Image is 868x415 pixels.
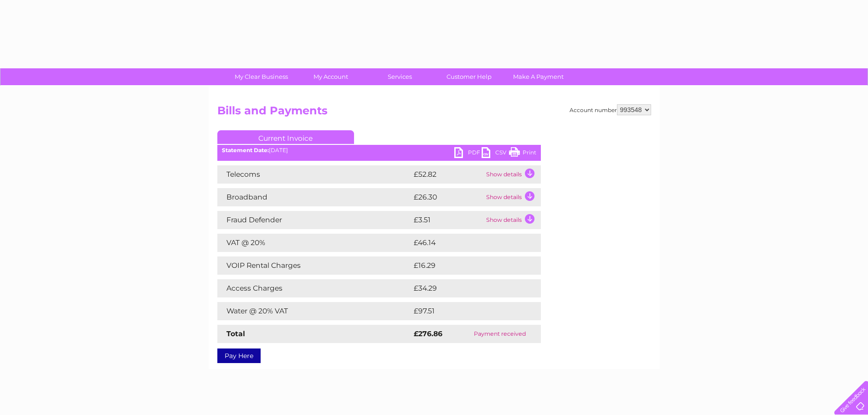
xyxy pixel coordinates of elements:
[362,68,437,85] a: Services
[501,68,576,85] a: Make A Payment
[411,165,484,184] td: £52.82
[217,130,354,144] a: Current Invoice
[484,211,541,229] td: Show details
[482,147,509,160] a: CSV
[217,211,411,229] td: Fraud Defender
[459,325,541,343] td: Payment received
[217,348,261,363] a: Pay Here
[411,188,484,206] td: £26.30
[217,302,411,320] td: Water @ 20% VAT
[293,68,368,85] a: My Account
[217,165,411,184] td: Telecoms
[217,147,541,154] div: [DATE]
[570,104,651,115] div: Account number
[411,279,523,297] td: £34.29
[411,234,522,252] td: £46.14
[217,234,411,252] td: VAT @ 20%
[217,104,651,122] h2: Bills and Payments
[411,211,484,229] td: £3.51
[217,279,411,297] td: Access Charges
[484,188,541,206] td: Show details
[414,329,442,338] strong: £276.86
[431,68,507,85] a: Customer Help
[226,329,245,338] strong: Total
[217,256,411,275] td: VOIP Rental Charges
[411,302,521,320] td: £97.51
[484,165,541,184] td: Show details
[411,256,522,275] td: £16.29
[217,188,411,206] td: Broadband
[454,147,482,160] a: PDF
[222,147,269,154] b: Statement Date:
[224,68,299,85] a: My Clear Business
[509,147,536,160] a: Print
